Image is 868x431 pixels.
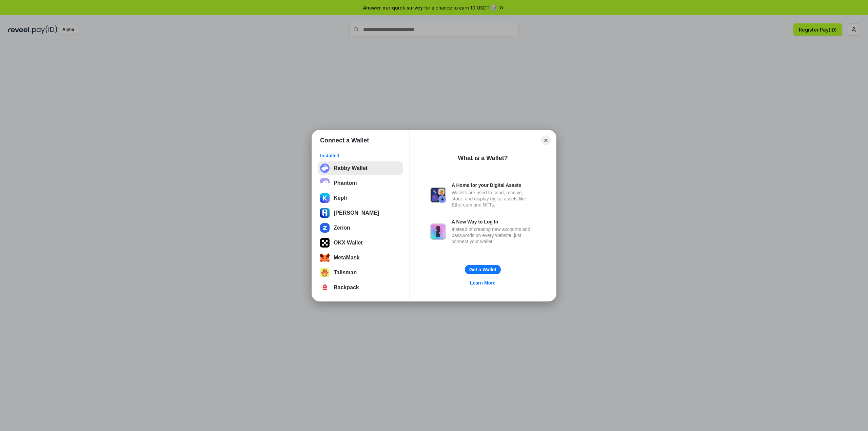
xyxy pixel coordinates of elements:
div: Keplr [334,195,348,201]
div: Get a Wallet [469,267,496,273]
button: OKX Wallet [318,236,403,250]
div: Phantom [334,180,357,186]
button: Rabby Wallet [318,161,403,175]
button: Talisman [318,266,403,279]
div: Installed [320,153,401,159]
div: Talisman [334,270,357,276]
img: svg+xml;base64,PHN2ZyB3aWR0aD0iMzUiIGhlaWdodD0iMzQiIHZpZXdCb3g9IjAgMCAzNSAzNCIgZmlsbD0ibm9uZSIgeG... [320,253,330,262]
div: Learn More [470,280,495,286]
div: A Home for your Digital Assets [452,182,536,188]
button: Keplr [318,191,403,205]
div: Wallets are used to send, receive, store, and display digital assets like Ethereum and NFTs. [452,190,536,208]
img: svg+xml,%3Csvg%20xmlns%3D%22http%3A%2F%2Fwww.w3.org%2F2000%2Fsvg%22%20fill%3D%22none%22%20viewBox... [430,187,446,203]
div: [PERSON_NAME] [334,210,379,216]
div: A New Way to Log In [452,219,536,225]
img: epq2vO3P5aLWl15yRS7Q49p1fHTx2Sgh99jU3kfXv7cnPATIVQHAx5oQs66JWv3SWEjHOsb3kKgmE5WNBxBId7C8gm8wEgOvz... [320,178,330,188]
button: Backpack [318,281,403,294]
img: svg%3E%0A [320,208,330,218]
a: Learn More [466,278,499,287]
img: svg+xml;base64,PHN2ZyB3aWR0aD0iMzIiIGhlaWdodD0iMzIiIHZpZXdCb3g9IjAgMCAzMiAzMiIgZmlsbD0ibm9uZSIgeG... [320,163,330,173]
img: ByMCUfJCc2WaAAAAAElFTkSuQmCC [320,193,330,203]
div: What is a Wallet? [458,154,508,162]
button: Get a Wallet [465,265,501,274]
button: [PERSON_NAME] [318,206,403,220]
div: OKX Wallet [334,240,363,246]
div: Instead of creating new accounts and passwords on every website, just connect your wallet. [452,226,536,244]
div: Backpack [334,285,359,291]
button: MetaMask [318,251,403,265]
div: Recommended [320,300,401,306]
button: Close [541,136,551,145]
img: svg+xml,%3Csvg%20xmlns%3D%22http%3A%2F%2Fwww.w3.org%2F2000%2Fsvg%22%20width%3D%22512%22%20height%... [320,223,330,233]
img: 4BxBxKvl5W07cAAAAASUVORK5CYII= [320,283,330,292]
div: MetaMask [334,255,359,261]
div: Zerion [334,225,350,231]
img: svg+xml,%3Csvg%20xmlns%3D%22http%3A%2F%2Fwww.w3.org%2F2000%2Fsvg%22%20fill%3D%22none%22%20viewBox... [430,223,446,240]
img: svg+xml;base64,PHN2ZyB3aWR0aD0iMTI4IiBoZWlnaHQ9IjEyOCIgdmlld0JveD0iMCAwIDEyOCAxMjgiIHhtbG5zPSJodH... [320,268,330,277]
button: Phantom [318,176,403,190]
div: Rabby Wallet [334,165,368,171]
h1: Connect a Wallet [320,136,369,144]
img: 5VZ71FV6L7PA3gg3tXrdQ+DgLhC+75Wq3no69P3MC0NFQpx2lL04Ql9gHK1bRDjsSBIvScBnDTk1WrlGIZBorIDEYJj+rhdgn... [320,238,330,248]
button: Zerion [318,221,403,235]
